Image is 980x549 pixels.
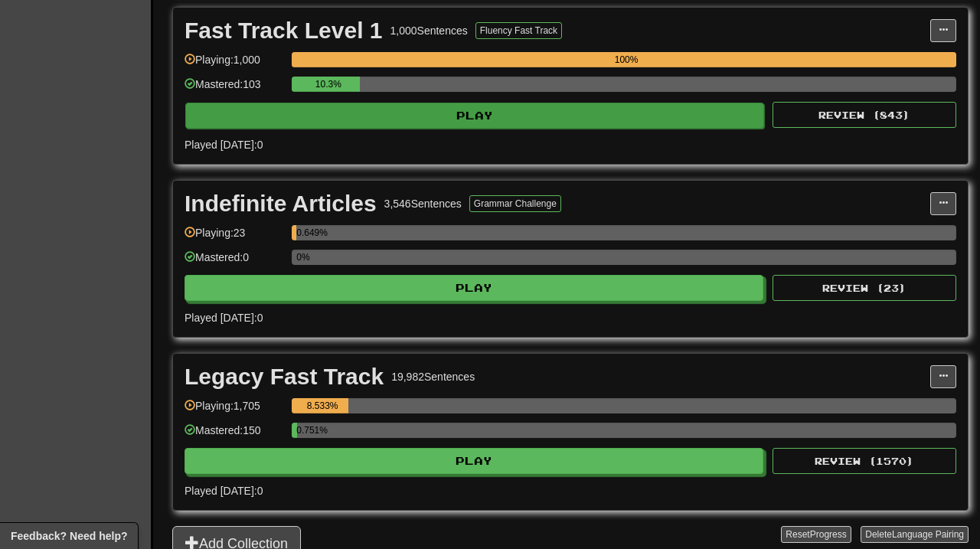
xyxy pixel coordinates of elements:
[185,139,263,151] span: Played [DATE]: 0
[185,365,384,388] div: Legacy Fast Track
[810,529,847,540] span: Progress
[185,250,284,275] div: Mastered: 0
[185,312,263,324] span: Played [DATE]: 0
[185,275,763,301] button: Play
[185,19,383,42] div: Fast Track Level 1
[185,77,284,102] div: Mastered: 103
[296,398,348,413] div: 8.533%
[773,275,956,301] button: Review (23)
[11,528,127,544] span: Open feedback widget
[475,22,562,39] button: Fluency Fast Track
[892,529,964,540] span: Language Pairing
[185,398,284,423] div: Playing: 1,705
[781,526,851,543] button: ResetProgress
[185,52,284,77] div: Playing: 1,000
[185,448,763,474] button: Play
[391,369,475,384] div: 19,982 Sentences
[390,23,468,38] div: 1,000 Sentences
[384,196,462,211] div: 3,546 Sentences
[296,77,360,92] div: 10.3%
[773,102,956,128] button: Review (843)
[185,423,284,448] div: Mastered: 150
[469,195,561,212] button: Grammar Challenge
[861,526,969,543] button: DeleteLanguage Pairing
[185,485,263,497] span: Played [DATE]: 0
[296,52,956,67] div: 100%
[185,103,764,129] button: Play
[185,192,377,215] div: Indefinite Articles
[185,225,284,250] div: Playing: 23
[773,448,956,474] button: Review (1570)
